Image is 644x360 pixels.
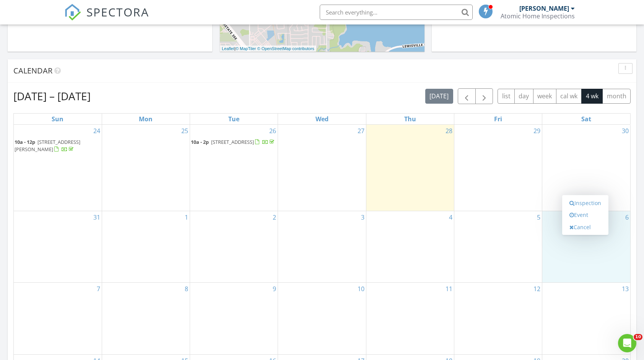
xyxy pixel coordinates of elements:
[403,114,418,124] a: Thursday
[556,89,582,104] button: cal wk
[191,138,209,145] span: 10a - 2p
[620,125,630,137] a: Go to August 30, 2025
[50,114,65,124] a: Sunday
[620,283,630,295] a: Go to September 13, 2025
[15,138,80,153] span: [STREET_ADDRESS][PERSON_NAME]
[14,283,102,354] td: Go to September 7, 2025
[190,283,278,354] td: Go to September 9, 2025
[602,89,631,104] button: month
[542,211,630,283] td: Go to September 6, 2025
[624,211,630,223] a: Go to September 6, 2025
[444,125,454,137] a: Go to August 28, 2025
[15,138,35,145] span: 10a - 12p
[278,125,366,211] td: Go to August 27, 2025
[183,283,190,295] a: Go to September 8, 2025
[366,125,454,211] td: Go to August 28, 2025
[514,89,533,104] button: day
[618,334,636,352] iframe: Intercom live chat
[454,283,542,354] td: Go to September 12, 2025
[444,283,454,295] a: Go to September 11, 2025
[498,89,515,104] button: list
[566,221,605,233] a: Cancel
[542,283,630,354] td: Go to September 13, 2025
[458,88,476,104] button: Previous
[13,88,91,104] h2: [DATE] – [DATE]
[190,211,278,283] td: Go to September 2, 2025
[535,211,542,223] a: Go to September 5, 2025
[566,197,605,209] a: Inspection
[15,138,80,153] a: 10a - 12p [STREET_ADDRESS][PERSON_NAME]
[271,283,278,295] a: Go to September 9, 2025
[278,211,366,283] td: Go to September 3, 2025
[102,125,190,211] td: Go to August 25, 2025
[580,114,593,124] a: Saturday
[454,211,542,283] td: Go to September 5, 2025
[14,125,102,211] td: Go to August 24, 2025
[366,283,454,354] td: Go to September 11, 2025
[13,65,52,76] span: Calendar
[257,46,314,51] a: © OpenStreetMap contributors
[533,89,556,104] button: week
[236,46,256,51] a: © MapTiler
[581,89,603,104] button: 4 wk
[14,211,102,283] td: Go to August 31, 2025
[191,138,276,145] a: 10a - 2p [STREET_ADDRESS]
[425,89,453,104] button: [DATE]
[86,4,149,20] span: SPECTORA
[222,46,234,51] a: Leaflet
[454,125,542,211] td: Go to August 29, 2025
[227,114,241,124] a: Tuesday
[366,211,454,283] td: Go to September 4, 2025
[64,10,149,26] a: SPECTORA
[501,12,575,20] div: Atomic Home Inspections
[359,211,366,223] a: Go to September 3, 2025
[137,114,154,124] a: Monday
[95,283,102,295] a: Go to September 7, 2025
[183,211,190,223] a: Go to September 1, 2025
[190,125,278,211] td: Go to August 26, 2025
[532,283,542,295] a: Go to September 12, 2025
[314,114,330,124] a: Wednesday
[566,209,605,221] a: Event
[15,138,101,154] a: 10a - 12p [STREET_ADDRESS][PERSON_NAME]
[532,125,542,137] a: Go to August 29, 2025
[356,125,366,137] a: Go to August 27, 2025
[447,211,454,223] a: Go to September 4, 2025
[102,283,190,354] td: Go to September 8, 2025
[268,125,278,137] a: Go to August 26, 2025
[220,46,316,52] div: |
[92,211,102,223] a: Go to August 31, 2025
[180,125,190,137] a: Go to August 25, 2025
[211,138,254,145] span: [STREET_ADDRESS]
[320,5,473,20] input: Search everything...
[278,283,366,354] td: Go to September 10, 2025
[356,283,366,295] a: Go to September 10, 2025
[102,211,190,283] td: Go to September 1, 2025
[191,138,277,147] a: 10a - 2p [STREET_ADDRESS]
[542,125,630,211] td: Go to August 30, 2025
[519,5,569,12] div: [PERSON_NAME]
[475,88,493,104] button: Next
[271,211,278,223] a: Go to September 2, 2025
[634,334,642,340] span: 10
[64,4,81,21] img: The Best Home Inspection Software - Spectora
[493,114,504,124] a: Friday
[92,125,102,137] a: Go to August 24, 2025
